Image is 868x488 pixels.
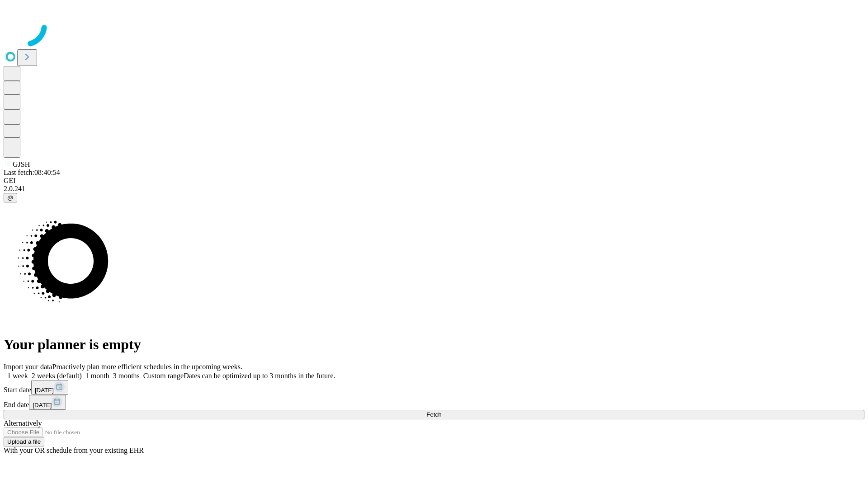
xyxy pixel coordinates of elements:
[4,169,60,176] span: Last fetch: 08:40:54
[29,395,66,410] button: [DATE]
[4,185,864,193] div: 2.0.241
[4,363,52,371] span: Import your data
[4,410,864,419] button: Fetch
[32,372,82,380] span: 2 weeks (default)
[426,411,441,418] span: Fetch
[4,395,864,410] div: End date
[4,177,864,185] div: GEI
[31,380,68,395] button: [DATE]
[4,419,42,427] span: Alternatively
[13,160,30,168] span: GJSH
[52,363,242,371] span: Proactively plan more efficient schedules in the upcoming weeks.
[7,372,28,380] span: 1 week
[4,380,864,395] div: Start date
[113,372,140,380] span: 3 months
[4,336,864,353] h1: Your planner is empty
[184,372,335,380] span: Dates can be optimized up to 3 months in the future.
[35,387,54,394] span: [DATE]
[4,437,44,446] button: Upload a file
[4,446,144,454] span: With your OR schedule from your existing EHR
[7,194,14,201] span: @
[85,372,109,380] span: 1 month
[4,193,17,202] button: @
[143,372,184,380] span: Custom range
[33,402,52,408] span: [DATE]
